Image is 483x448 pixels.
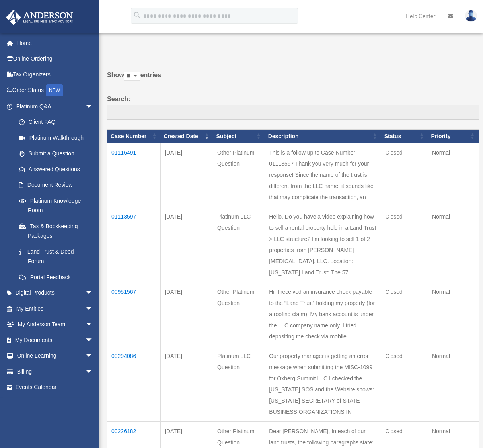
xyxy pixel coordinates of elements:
[85,348,101,364] span: arrow_drop_down
[11,161,97,177] a: Answered Questions
[6,348,105,364] a: Online Learningarrow_drop_down
[161,143,213,207] td: [DATE]
[107,282,161,346] td: 00951567
[213,207,265,282] td: Platinum LLC Question
[6,380,105,395] a: Events Calendar
[6,51,105,67] a: Online Ordering
[161,207,213,282] td: [DATE]
[428,129,479,143] th: Priority: activate to sort column ascending
[6,285,105,301] a: Digital Productsarrow_drop_down
[265,143,381,207] td: This is a follow up to Case Number: 01113597 Thank you very much for your response! Since the nam...
[107,143,161,207] td: 01116491
[381,143,428,207] td: Closed
[85,98,101,115] span: arrow_drop_down
[161,129,213,143] th: Created Date: activate to sort column ascending
[213,346,265,422] td: Platinum LLC Question
[6,364,105,380] a: Billingarrow_drop_down
[265,129,381,143] th: Description: activate to sort column ascending
[85,332,101,348] span: arrow_drop_down
[213,143,265,207] td: Other Platinum Question
[107,70,479,89] label: Show entries
[6,98,101,114] a: Platinum Q&Aarrow_drop_down
[107,94,479,120] label: Search:
[381,282,428,346] td: Closed
[161,282,213,346] td: [DATE]
[11,114,101,130] a: Client FAQ
[6,317,105,333] a: My Anderson Teamarrow_drop_down
[11,193,101,218] a: Platinum Knowledge Room
[85,301,101,317] span: arrow_drop_down
[85,364,101,380] span: arrow_drop_down
[11,244,101,269] a: Land Trust & Deed Forum
[107,11,117,21] i: menu
[381,129,428,143] th: Status: activate to sort column ascending
[428,143,479,207] td: Normal
[213,129,265,143] th: Subject: activate to sort column ascending
[107,14,117,21] a: menu
[4,10,76,25] img: Anderson Advisors Platinum Portal
[85,317,101,333] span: arrow_drop_down
[11,269,101,285] a: Portal Feedback
[107,207,161,282] td: 01113597
[6,82,105,99] a: Order StatusNEW
[161,346,213,422] td: [DATE]
[107,346,161,422] td: 00294086
[46,84,63,96] div: NEW
[381,207,428,282] td: Closed
[11,177,101,193] a: Document Review
[85,285,101,301] span: arrow_drop_down
[465,10,477,22] img: User Pic
[265,346,381,422] td: Our property manager is getting an error message when submitting the MISC-1099 for Oxberg Summit ...
[6,301,105,317] a: My Entitiesarrow_drop_down
[428,282,479,346] td: Normal
[124,72,140,81] select: Showentries
[213,282,265,346] td: Other Platinum Question
[107,105,479,120] input: Search:
[133,11,142,20] i: search
[11,146,101,162] a: Submit a Question
[265,207,381,282] td: Hello, Do you have a video explaining how to sell a rental property held in a Land Trust > LLC st...
[6,332,105,348] a: My Documentsarrow_drop_down
[428,346,479,422] td: Normal
[6,67,105,82] a: Tax Organizers
[381,346,428,422] td: Closed
[265,282,381,346] td: Hi, I received an insurance check payable to the “Land Trust” holding my property (for a roofing ...
[428,207,479,282] td: Normal
[6,35,105,51] a: Home
[107,129,161,143] th: Case Number: activate to sort column ascending
[11,130,101,146] a: Platinum Walkthrough
[11,218,101,244] a: Tax & Bookkeeping Packages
